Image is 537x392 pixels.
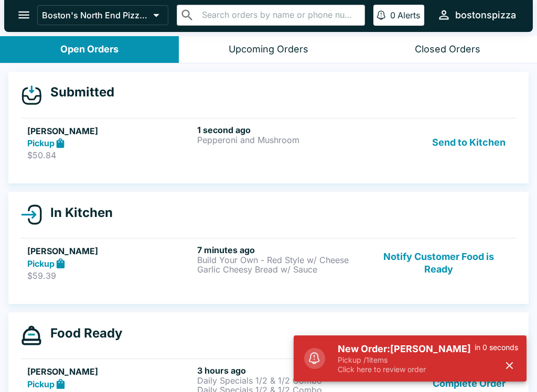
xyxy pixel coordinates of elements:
h4: In Kitchen [42,205,113,221]
button: bostonspizza [433,4,520,26]
p: Build Your Own - Red Style w/ Cheese [197,255,363,265]
p: in 0 seconds [475,343,518,352]
p: Boston's North End Pizza Bakery [42,10,149,20]
h5: [PERSON_NAME] [27,365,193,378]
h6: 7 minutes ago [197,245,363,255]
div: Open Orders [60,43,119,56]
strong: Pickup [27,138,55,148]
button: Boston's North End Pizza Bakery [37,5,168,25]
h4: Food Ready [42,325,122,341]
p: 0 [390,10,395,20]
div: Upcoming Orders [229,43,308,56]
div: bostonspizza [455,9,516,21]
input: Search orders by name or phone number [199,8,360,23]
button: open drawer [10,2,37,28]
button: Notify Customer Food is Ready [368,245,510,281]
p: Alerts [398,10,420,20]
p: $50.84 [27,150,193,160]
h6: 1 second ago [197,125,363,135]
a: [PERSON_NAME]Pickup$59.397 minutes agoBuild Your Own - Red Style w/ CheeseGarlic Cheesy Bread w/ ... [21,238,516,287]
div: Closed Orders [415,43,480,56]
h4: Submitted [42,84,114,100]
p: Daily Specials 1/2 & 1/2 Combo [197,376,363,385]
a: [PERSON_NAME]Pickup$50.841 second agoPepperoni and MushroomSend to Kitchen [21,118,516,167]
h5: New Order: [PERSON_NAME] [338,343,475,355]
p: Pickup / 1 items [338,355,475,365]
strong: Pickup [27,379,55,389]
button: Send to Kitchen [428,125,510,161]
h5: [PERSON_NAME] [27,125,193,137]
p: Garlic Cheesy Bread w/ Sauce [197,265,363,274]
p: $59.39 [27,270,193,281]
h5: [PERSON_NAME] [27,245,193,257]
h6: 3 hours ago [197,365,363,376]
strong: Pickup [27,258,55,269]
p: Click here to review order [338,365,475,374]
p: Pepperoni and Mushroom [197,135,363,145]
